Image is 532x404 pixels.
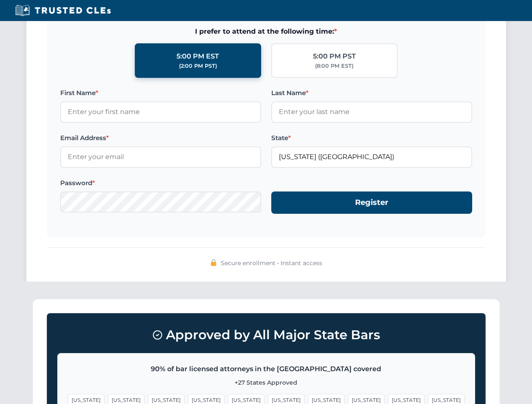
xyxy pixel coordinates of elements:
[68,364,465,375] p: 90% of bar licensed attorneys in the [GEOGRAPHIC_DATA] covered
[271,101,472,122] input: Enter your last name
[315,62,353,70] div: (8:00 PM EST)
[271,88,472,98] label: Last Name
[60,133,261,143] label: Email Address
[176,51,219,62] div: 5:00 PM EST
[57,324,475,346] h3: Approved by All Major State Bars
[271,191,472,214] button: Register
[60,146,261,167] input: Enter your email
[60,101,261,122] input: Enter your first name
[221,258,322,268] span: Secure enrollment • Instant access
[68,378,465,387] p: +27 States Approved
[60,178,261,188] label: Password
[271,146,472,167] input: Florida (FL)
[313,51,356,62] div: 5:00 PM PST
[60,88,261,98] label: First Name
[210,259,217,266] img: 🔒
[13,4,113,17] img: Trusted CLEs
[179,62,217,70] div: (2:00 PM PST)
[271,133,472,143] label: State
[60,26,472,37] span: I prefer to attend at the following time:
